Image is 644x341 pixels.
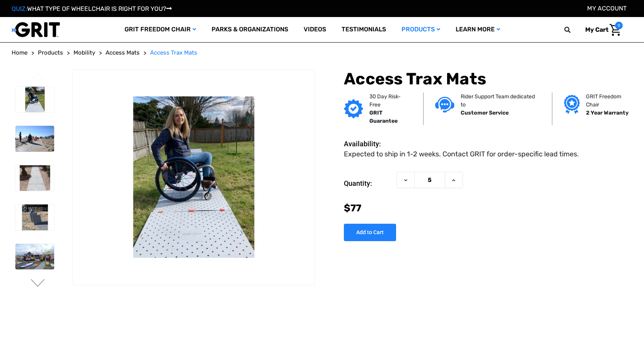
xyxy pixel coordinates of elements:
[12,5,27,12] span: QUIZ:
[344,99,363,118] img: GRIT Guarantee
[30,73,46,82] button: Go to slide 6 of 6
[344,172,393,195] label: Quantity:
[150,49,197,56] span: Access Trax Mats
[369,93,412,109] p: 30 Day Risk-Free
[38,49,63,56] span: Products
[15,244,54,270] img: Access Trax Mats
[585,26,608,33] span: My Cart
[344,69,632,89] h1: Access Trax Mats
[579,22,623,38] a: Cart with 0 items
[587,5,627,12] a: Account
[586,93,635,109] p: GRIT Freedom Chair
[12,5,172,12] a: QUIZ:WHAT TYPE OF WHEELCHAIR IS RIGHT FOR YOU?
[461,93,540,109] p: Rider Support Team dedicated to
[344,202,361,214] span: $77
[12,48,632,57] nav: Breadcrumb
[15,87,54,113] img: Access Trax Mats
[568,22,579,38] input: Search
[435,97,454,113] img: Customer service
[296,17,334,42] a: Videos
[461,110,509,116] strong: Customer Service
[448,17,508,42] a: Learn More
[394,17,448,42] a: Products
[12,22,60,38] img: GRIT All-Terrain Wheelchair and Mobility Equipment
[117,17,204,42] a: GRIT Freedom Chair
[344,139,393,149] dt: Availability:
[15,165,54,191] img: Access Trax Mats
[73,96,314,258] img: Access Trax Mats
[344,224,396,241] input: Add to Cart
[334,17,394,42] a: Testimonials
[344,149,579,159] dd: Expected to ship in 1-2 weeks. Contact GRIT for order-specific lead times.
[106,48,140,57] a: Access Mats
[564,95,580,114] img: Grit freedom
[150,48,197,57] a: Access Trax Mats
[30,279,46,288] button: Go to slide 2 of 6
[12,49,27,56] span: Home
[106,49,140,56] span: Access Mats
[38,48,63,57] a: Products
[15,126,54,152] img: Access Trax Mats
[73,48,95,57] a: Mobility
[610,24,621,36] img: Cart
[204,17,296,42] a: Parks & Organizations
[586,110,629,116] strong: 2 Year Warranty
[615,22,623,29] span: 0
[73,49,95,56] span: Mobility
[369,110,398,124] strong: GRIT Guarantee
[12,48,27,57] a: Home
[15,204,54,230] img: Access Trax Mats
